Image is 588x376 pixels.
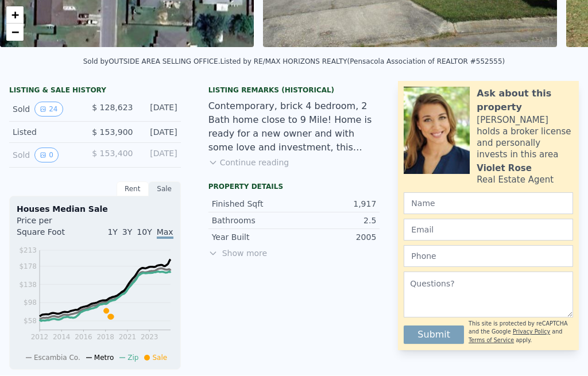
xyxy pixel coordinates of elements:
[127,354,138,362] span: Zip
[477,87,573,115] div: Ask about this property
[142,127,177,138] div: [DATE]
[92,128,133,137] span: $ 153,900
[11,25,19,40] span: −
[17,204,173,215] div: Houses Median Sale
[107,228,117,237] span: 1Y
[294,199,376,210] div: 1,917
[404,246,573,268] input: Phone
[119,334,137,342] tspan: 2021
[6,7,24,24] a: Zoom in
[34,102,63,117] button: View historical data
[96,334,114,342] tspan: 2018
[212,232,294,243] div: Year Built
[208,248,380,259] span: Show more
[122,228,132,237] span: 3Y
[92,103,133,113] span: $ 128,623
[212,199,294,210] div: Finished Sqft
[141,334,158,342] tspan: 2023
[24,317,37,325] tspan: $58
[9,86,181,98] div: LISTING & SALE HISTORY
[294,215,376,227] div: 2.5
[477,115,573,161] div: [PERSON_NAME] holds a broker license and personally invests in this area
[24,299,37,307] tspan: $98
[404,219,573,241] input: Email
[208,157,289,169] button: Continue reading
[19,281,37,289] tspan: $138
[220,58,505,66] div: Listed by RE/MAX HORIZONS REALTY (Pensacola Association of REALTOR #552555)
[157,228,173,239] span: Max
[208,183,380,192] div: Property details
[208,86,380,95] div: Listing Remarks (Historical)
[404,326,464,344] button: Submit
[404,193,573,215] input: Name
[53,334,71,342] tspan: 2014
[83,58,220,66] div: Sold by OUTSIDE AREA SELLING OFFICE .
[19,263,37,271] tspan: $178
[477,175,554,186] div: Real Estate Agent
[142,148,177,163] div: [DATE]
[469,338,514,344] a: Terms of Service
[31,334,49,342] tspan: 2012
[11,8,19,22] span: +
[208,100,380,155] div: Contemporary, brick 4 bedroom, 2 Bath home close to 9 Mile! Home is ready for a new owner and wit...
[17,215,95,245] div: Price per Square Foot
[75,334,92,342] tspan: 2016
[117,182,149,197] div: Rent
[469,320,573,345] div: This site is protected by reCAPTCHA and the Google and apply.
[94,354,114,362] span: Metro
[142,102,177,117] div: [DATE]
[34,354,80,362] span: Escambia Co.
[137,228,152,237] span: 10Y
[477,163,531,175] div: Violet Rose
[19,247,37,255] tspan: $213
[212,215,294,227] div: Bathrooms
[34,148,59,163] button: View historical data
[294,232,376,243] div: 2005
[149,182,181,197] div: Sale
[92,149,133,158] span: $ 153,400
[152,354,167,362] span: Sale
[513,329,550,335] a: Privacy Policy
[6,24,24,41] a: Zoom out
[13,148,83,163] div: Sold
[13,102,83,117] div: Sold
[13,127,83,138] div: Listed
